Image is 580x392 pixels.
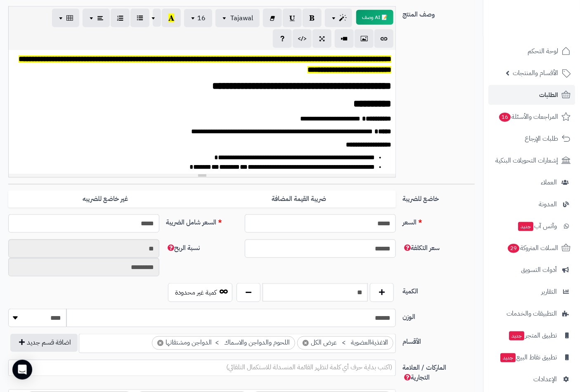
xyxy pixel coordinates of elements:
span: العملاء [541,177,557,188]
span: الأقسام والمنتجات [513,67,558,79]
a: تطبيق نقاط البيعجديد [488,347,575,367]
span: الماركات / العلامة التجارية [402,363,446,383]
a: الطلبات [488,85,575,105]
span: الطلبات [539,89,558,101]
label: السعر [399,214,478,227]
label: السعر شامل الضريبة [163,214,241,227]
button: Tajawal [215,9,260,27]
button: اضافة قسم جديد [10,334,78,352]
a: وآتس آبجديد [488,216,575,236]
label: غير خاضع للضريبه [8,191,202,208]
span: 16 [197,13,206,23]
span: التطبيقات والخدمات [507,308,557,319]
span: جديد [509,331,524,340]
a: المراجعات والأسئلة16 [488,107,575,127]
a: التطبيقات والخدمات [488,304,575,324]
label: الأقسام [399,334,478,347]
span: الإعدادات [533,373,557,385]
a: العملاء [488,172,575,192]
span: نسبة الربح [166,243,200,253]
span: جديد [500,353,516,362]
li: اللحوم والدواجن والاسماك > الدواجن ومشتقاتها [152,336,295,350]
span: طلبات الإرجاع [525,133,558,144]
span: × [303,340,309,346]
li: الاغذيةالعضوية > عرض الكل [297,336,393,350]
label: الكمية [399,283,478,296]
label: ضريبة القيمة المضافة [202,191,396,208]
button: 📝 AI وصف [356,10,393,25]
span: وآتس آب [517,220,557,232]
label: خاضع للضريبة [399,191,478,204]
span: 16 [499,113,511,122]
button: 16 [184,9,212,27]
a: المدونة [488,194,575,214]
span: المراجعات والأسئلة [498,111,558,123]
span: Tajawal [230,13,253,23]
a: طلبات الإرجاع [488,129,575,149]
label: وصف المنتج [399,6,478,19]
span: التقارير [541,286,557,298]
div: Open Intercom Messenger [12,360,32,380]
a: التقارير [488,282,575,302]
span: (اكتب بداية حرف أي كلمة لتظهر القائمة المنسدلة للاستكمال التلقائي) [226,363,392,373]
a: إشعارات التحويلات البنكية [488,151,575,170]
span: إشعارات التحويلات البنكية [495,155,558,166]
a: لوحة التحكم [488,41,575,61]
span: × [157,340,163,346]
span: جديد [518,222,533,231]
span: 29 [508,244,519,253]
img: logo-2.png [524,21,572,38]
span: سعر التكلفة [402,243,440,253]
span: المدونة [539,198,557,210]
span: تطبيق نقاط البيع [500,352,557,363]
span: أدوات التسويق [521,264,557,276]
a: أدوات التسويق [488,260,575,280]
span: السلات المتروكة [507,242,558,254]
a: تطبيق المتجرجديد [488,326,575,345]
span: لوحة التحكم [528,45,558,57]
label: الوزن [399,309,478,322]
span: تطبيق المتجر [508,330,557,341]
a: الإعدادات [488,369,575,389]
a: السلات المتروكة29 [488,238,575,258]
